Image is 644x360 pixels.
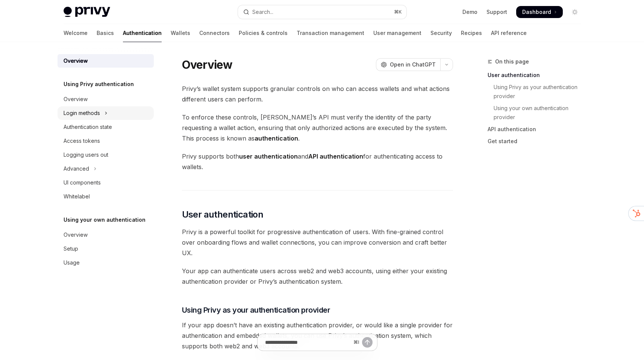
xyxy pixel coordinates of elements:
[362,337,373,348] button: Send message
[182,266,453,287] span: Your app can authenticate users across web2 and web3 accounts, using either your existing authent...
[394,9,402,15] span: ⌘ K
[58,120,154,134] a: Authentication state
[182,58,233,71] h1: Overview
[238,5,406,19] button: Open search
[58,134,154,148] a: Access tokens
[58,228,154,242] a: Overview
[58,54,154,68] a: Overview
[64,150,108,159] div: Logging users out
[182,227,453,258] span: Privy is a powerful toolkit for progressive authentication of users. With fine-grained control ov...
[171,24,190,42] a: Wallets
[58,106,154,120] button: Toggle Login methods section
[569,6,581,18] button: Toggle dark mode
[255,135,298,142] strong: authentication
[495,57,529,66] span: On this page
[461,24,482,42] a: Recipes
[64,24,88,42] a: Welcome
[239,153,298,160] strong: user authentication
[182,209,264,221] span: User authentication
[64,244,78,253] div: Setup
[182,83,453,104] span: Privy’s wallet system supports granular controls on who can access wallets and what actions diffe...
[488,135,587,147] a: Get started
[491,24,527,42] a: API reference
[58,242,154,256] a: Setup
[182,305,330,315] span: Using Privy as your authentication provider
[182,320,453,351] span: If your app doesn’t have an existing authentication provider, or would like a single provider for...
[265,334,350,351] input: Ask a question...
[182,112,453,144] span: To enforce these controls, [PERSON_NAME]’s API must verify the identity of the party requesting a...
[58,190,154,203] a: Whitelabel
[488,123,587,135] a: API authentication
[252,8,273,17] div: Search...
[486,8,507,16] a: Support
[488,81,587,102] a: Using Privy as your authentication provider
[64,123,112,132] div: Authentication state
[64,136,100,145] div: Access tokens
[488,102,587,123] a: Using your own authentication provider
[297,24,364,42] a: Transaction management
[64,109,100,118] div: Login methods
[516,6,563,18] a: Dashboard
[58,92,154,106] a: Overview
[64,95,88,104] div: Overview
[64,56,88,65] div: Overview
[522,8,551,16] span: Dashboard
[64,258,80,267] div: Usage
[64,230,88,239] div: Overview
[182,151,453,172] span: Privy supports both and for authenticating access to wallets.
[58,162,154,175] button: Toggle Advanced section
[430,24,452,42] a: Security
[308,153,363,160] strong: API authentication
[199,24,230,42] a: Connectors
[64,164,89,173] div: Advanced
[58,148,154,162] a: Logging users out
[376,58,440,71] button: Open in ChatGPT
[462,8,477,16] a: Demo
[58,176,154,189] a: UI components
[97,24,114,42] a: Basics
[488,69,587,81] a: User authentication
[64,80,134,89] h5: Using Privy authentication
[58,256,154,269] a: Usage
[239,24,288,42] a: Policies & controls
[64,7,110,17] img: light logo
[64,178,101,187] div: UI components
[64,192,90,201] div: Whitelabel
[390,61,436,68] span: Open in ChatGPT
[373,24,421,42] a: User management
[123,24,162,42] a: Authentication
[64,215,145,224] h5: Using your own authentication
